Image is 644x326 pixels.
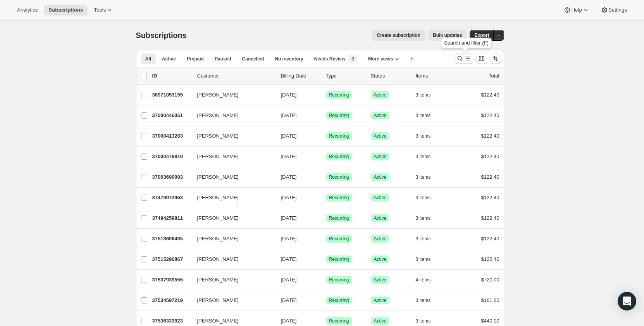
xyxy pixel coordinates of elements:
[152,132,191,140] p: 37000413283
[416,213,439,224] button: 3 items
[197,214,239,222] span: [PERSON_NAME]
[193,130,270,142] button: [PERSON_NAME]
[152,151,499,162] div: 37000478819[PERSON_NAME][DATE]SuccessRecurringSuccessActive3 items$122.40
[481,236,499,241] span: $122.40
[374,297,387,304] span: Active
[197,297,239,304] span: [PERSON_NAME]
[197,173,239,181] span: [PERSON_NAME]
[489,72,499,80] p: Total
[329,277,349,283] span: Recurring
[187,56,204,62] span: Prepaid
[197,112,239,119] span: [PERSON_NAME]
[275,56,303,62] span: No inventory
[197,317,239,325] span: [PERSON_NAME]
[428,30,467,41] button: Bulk updates
[193,253,270,266] button: [PERSON_NAME]
[193,274,270,286] button: [PERSON_NAME]
[193,294,270,307] button: [PERSON_NAME]
[152,91,191,99] p: 36971053155
[89,5,118,16] button: Tools
[608,7,627,13] span: Settings
[416,154,431,160] span: 3 items
[416,236,431,242] span: 3 items
[162,56,176,62] span: Active
[326,72,365,80] div: Type
[152,235,191,243] p: 37518606435
[48,7,83,13] span: Subscriptions
[136,31,187,40] span: Subscriptions
[152,213,499,224] div: 37494259811[PERSON_NAME][DATE]SuccessRecurringSuccessActive3 items$122.40
[152,214,191,222] p: 37494259811
[481,318,499,324] span: $440.00
[17,7,38,13] span: Analytics
[374,236,387,242] span: Active
[374,154,387,160] span: Active
[416,215,431,221] span: 3 items
[351,56,354,62] span: 3
[374,215,387,221] span: Active
[44,5,88,16] button: Subscriptions
[416,297,431,304] span: 3 items
[416,318,431,324] span: 3 items
[152,172,499,183] div: 37003690083[PERSON_NAME][DATE]SuccessRecurringSuccessActive3 items$122.40
[152,110,499,121] div: 37000446051[PERSON_NAME][DATE]SuccessRecurringSuccessActive3 items$122.40
[416,192,439,203] button: 3 items
[374,318,387,324] span: Active
[618,292,636,310] div: Open Intercom Messenger
[416,151,439,162] button: 3 items
[406,53,418,64] button: Create new view
[281,195,297,200] span: [DATE]
[329,236,349,242] span: Recurring
[197,235,239,243] span: [PERSON_NAME]
[152,274,499,285] div: 37537939555[PERSON_NAME][DATE]SuccessRecurringSuccessActive4 items$720.00
[416,233,439,244] button: 3 items
[481,174,499,180] span: $122.40
[363,53,404,64] button: More views
[281,277,297,283] span: [DATE]
[281,174,297,180] span: [DATE]
[215,56,231,62] span: Paused
[145,56,151,62] span: All
[152,90,499,100] div: 36971053155[PERSON_NAME][DATE]SuccessRecurringSuccessActive3 items$122.40
[281,297,297,303] span: [DATE]
[377,32,420,38] span: Create subscription
[197,132,239,140] span: [PERSON_NAME]
[281,112,297,118] span: [DATE]
[329,92,349,98] span: Recurring
[193,109,270,122] button: [PERSON_NAME]
[481,112,499,118] span: $122.40
[94,7,106,13] span: Tools
[242,56,264,62] span: Cancelled
[416,112,431,119] span: 3 items
[374,195,387,201] span: Active
[416,92,431,98] span: 3 items
[281,72,320,80] p: Billing Date
[416,277,431,283] span: 4 items
[152,297,191,304] p: 37534597219
[481,195,499,200] span: $122.40
[152,131,499,141] div: 37000413283[PERSON_NAME][DATE]SuccessRecurringSuccessActive3 items$122.40
[481,297,499,303] span: $161.60
[371,72,410,80] p: Status
[281,215,297,221] span: [DATE]
[416,110,439,121] button: 3 items
[193,150,270,163] button: [PERSON_NAME]
[374,133,387,139] span: Active
[481,215,499,221] span: $122.40
[481,277,499,283] span: $720.00
[197,276,239,284] span: [PERSON_NAME]
[474,32,489,38] span: Export
[374,256,387,262] span: Active
[152,173,191,181] p: 37003690083
[416,295,439,306] button: 3 items
[193,191,270,204] button: [PERSON_NAME]
[571,7,582,13] span: Help
[416,256,431,262] span: 3 items
[281,236,297,241] span: [DATE]
[329,215,349,221] span: Recurring
[152,317,191,325] p: 37536333923
[193,171,270,183] button: [PERSON_NAME]
[329,256,349,262] span: Recurring
[374,277,387,283] span: Active
[329,174,349,180] span: Recurring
